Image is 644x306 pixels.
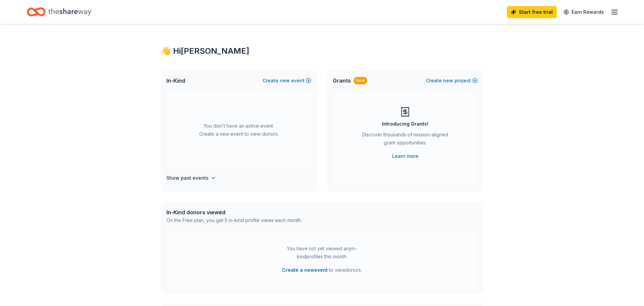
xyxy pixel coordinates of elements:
div: In-Kind donors viewed [166,208,302,216]
a: Home [27,4,91,20]
button: Createnewevent [263,77,311,85]
div: You have not yet viewed any in-kind profiles this month. [280,245,364,261]
span: new [443,77,453,85]
div: 👋 Hi [PERSON_NAME] [161,46,483,56]
span: Grants [333,77,351,85]
span: to view donors . [282,266,362,274]
div: New [354,77,367,84]
button: Create a newevent [282,266,328,274]
div: Discover thousands of mission-aligned grant opportunities. [360,131,451,149]
button: Show past events [166,174,216,182]
h4: Show past events [166,174,209,182]
a: Start free trial [507,6,557,18]
a: Learn more [392,152,419,160]
a: Earn Rewards [559,6,608,18]
div: On the Free plan, you get 5 in-kind profile views each month. [166,216,302,224]
div: Introducing Grants! [382,120,428,128]
span: In-Kind [166,77,185,85]
div: You don't have an active event. Create a new event to view donors. [166,91,311,169]
span: new [280,77,290,85]
button: Createnewproject [426,77,478,85]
